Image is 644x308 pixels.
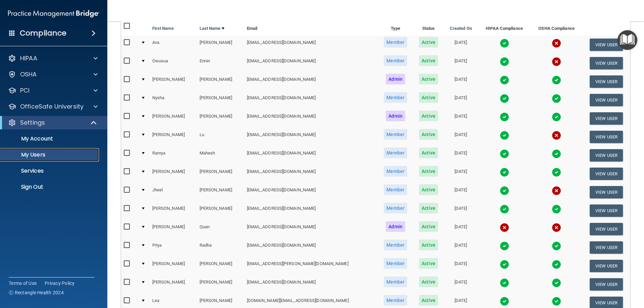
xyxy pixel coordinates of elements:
td: [DATE] [444,72,478,91]
td: Lu [197,128,244,146]
p: Settings [20,119,45,127]
img: tick.e7d51cea.svg [552,94,561,103]
h4: Compliance [20,28,66,38]
a: HIPAA [8,54,98,62]
span: Member [384,258,407,269]
td: Mahesh [197,146,244,165]
img: tick.e7d51cea.svg [500,297,509,306]
td: [PERSON_NAME] [197,109,244,128]
a: Settings [8,119,97,127]
button: View User [590,260,623,272]
button: View User [590,57,623,69]
td: [PERSON_NAME] [150,201,197,220]
td: Nysha [150,91,197,109]
td: [EMAIL_ADDRESS][DOMAIN_NAME] [244,109,378,128]
a: Created On [450,24,472,33]
button: View User [590,131,623,143]
span: Active [419,147,438,158]
span: Active [419,74,438,84]
td: [DATE] [444,54,478,72]
td: [EMAIL_ADDRESS][DOMAIN_NAME] [244,54,378,72]
td: [DATE] [444,91,478,109]
td: [DATE] [444,238,478,257]
span: Active [419,276,438,287]
button: View User [590,39,623,51]
img: tick.e7d51cea.svg [500,278,509,288]
span: Active [419,221,438,232]
span: Member [384,295,407,306]
p: PCI [20,86,30,95]
td: [EMAIL_ADDRESS][DOMAIN_NAME] [244,36,378,54]
span: Active [419,92,438,103]
td: [DATE] [444,275,478,294]
td: [DATE] [444,165,478,183]
img: tick.e7d51cea.svg [500,260,509,269]
img: tick.e7d51cea.svg [500,94,509,103]
span: Active [419,129,438,140]
td: [EMAIL_ADDRESS][DOMAIN_NAME] [244,146,378,165]
td: [EMAIL_ADDRESS][DOMAIN_NAME] [244,165,378,183]
td: [EMAIL_ADDRESS][PERSON_NAME][DOMAIN_NAME] [244,257,378,275]
td: Jheel [150,183,197,201]
td: [EMAIL_ADDRESS][DOMAIN_NAME] [244,91,378,109]
span: Member [384,129,407,140]
td: Radha [197,238,244,257]
img: cross.ca9f0e7f.svg [552,186,561,195]
a: OSHA [8,70,98,78]
td: [PERSON_NAME] [150,128,197,146]
span: Member [384,147,407,158]
img: tick.e7d51cea.svg [500,241,509,251]
span: Member [384,184,407,195]
p: Sign Out [4,184,96,190]
a: OfficeSafe University [8,103,98,111]
p: OfficeSafe University [20,103,84,111]
img: tick.e7d51cea.svg [552,75,561,85]
img: tick.e7d51cea.svg [500,186,509,195]
td: [DATE] [444,201,478,220]
td: Priya [150,238,197,257]
td: [PERSON_NAME] [197,201,244,220]
td: [PERSON_NAME] [197,36,244,54]
img: tick.e7d51cea.svg [552,168,561,177]
td: [PERSON_NAME] [197,165,244,183]
td: [DATE] [444,257,478,275]
th: Status [413,19,443,36]
span: Member [384,55,407,66]
a: PCI [8,86,98,95]
img: tick.e7d51cea.svg [552,297,561,306]
img: cross.ca9f0e7f.svg [500,223,509,232]
a: Privacy Policy [45,280,75,287]
td: [EMAIL_ADDRESS][DOMAIN_NAME] [244,72,378,91]
button: Open Resource Center [618,30,637,50]
span: Member [384,240,407,250]
td: Ava [150,36,197,54]
td: [PERSON_NAME] [150,109,197,128]
p: OSHA [20,70,37,78]
td: [EMAIL_ADDRESS][DOMAIN_NAME] [244,183,378,201]
img: cross.ca9f0e7f.svg [552,131,561,140]
span: Active [419,203,438,213]
td: [DATE] [444,36,478,54]
img: cross.ca9f0e7f.svg [552,223,561,232]
td: [PERSON_NAME] [197,91,244,109]
td: [EMAIL_ADDRESS][DOMAIN_NAME] [244,238,378,257]
td: [PERSON_NAME] [150,220,197,238]
td: [DATE] [444,183,478,201]
td: [DATE] [444,109,478,128]
img: tick.e7d51cea.svg [500,168,509,177]
button: View User [590,149,623,162]
td: Ramya [150,146,197,165]
td: Quan [197,220,244,238]
td: [PERSON_NAME] [197,72,244,91]
td: [DATE] [444,128,478,146]
span: Active [419,37,438,48]
img: tick.e7d51cea.svg [500,57,509,66]
img: PMB logo [8,7,99,20]
img: tick.e7d51cea.svg [552,241,561,251]
td: [PERSON_NAME] [150,72,197,91]
td: [PERSON_NAME] [197,183,244,201]
span: Member [384,166,407,177]
td: [DATE] [444,146,478,165]
span: Member [384,37,407,48]
button: View User [590,204,623,217]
